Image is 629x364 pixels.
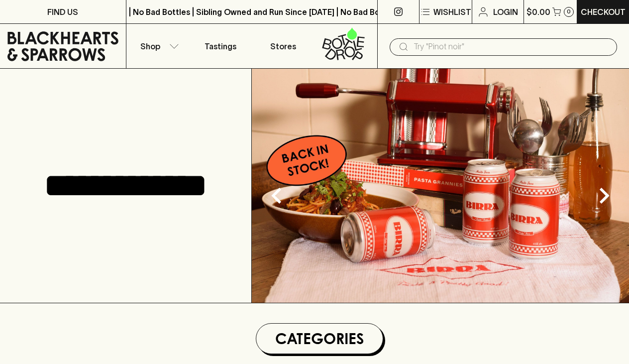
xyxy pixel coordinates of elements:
p: Checkout [581,6,626,18]
a: Stores [252,24,314,68]
input: Try "Pinot noir" [414,39,609,55]
p: Shop [140,40,160,52]
button: Next [584,176,624,216]
p: Wishlist [433,6,471,18]
p: FIND US [47,6,78,18]
p: Stores [270,40,296,52]
p: Tastings [205,40,236,52]
button: Shop [126,24,189,68]
p: 0 [567,9,571,14]
button: Previous [257,176,297,216]
img: optimise [252,69,629,303]
a: Tastings [189,24,252,68]
p: $0.00 [526,6,550,18]
p: Login [493,6,518,18]
h1: Categories [260,328,379,350]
